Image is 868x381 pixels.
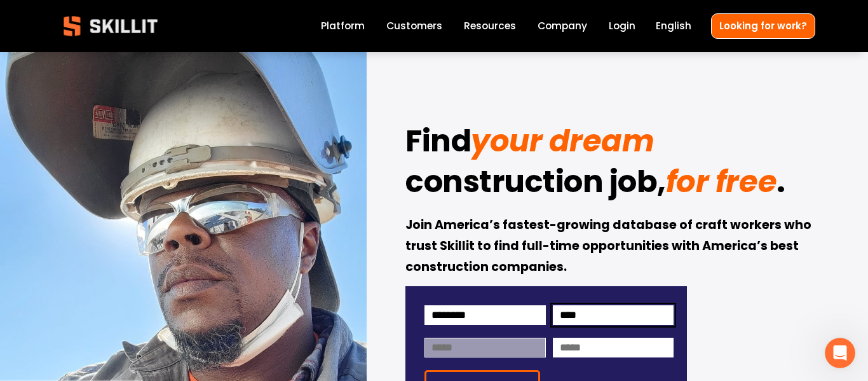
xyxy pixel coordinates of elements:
strong: Find [405,118,471,170]
strong: . [776,158,785,211]
span: Resources [464,18,516,33]
a: Looking for work? [711,13,815,38]
iframe: Intercom live chat [825,338,855,368]
strong: Join America’s fastest-growing database of craft workers who trust Skillit to find full-time oppo... [405,216,814,278]
a: Company [538,18,587,35]
em: for free [666,160,776,203]
a: Platform [321,18,365,35]
strong: construction job, [405,158,666,211]
a: Customers [386,18,442,35]
em: your dream [471,120,654,162]
a: Login [609,18,635,35]
span: English [656,18,691,33]
img: Skillit [53,7,168,45]
div: language picker [656,18,691,35]
a: folder dropdown [464,18,516,35]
